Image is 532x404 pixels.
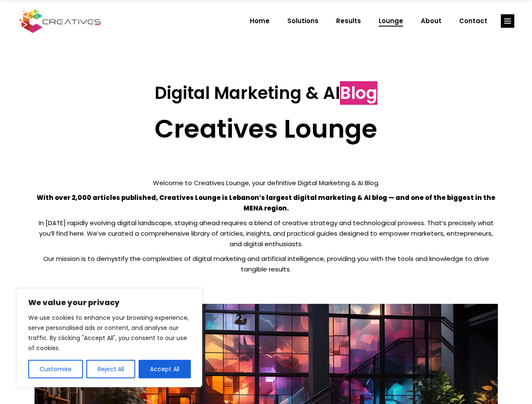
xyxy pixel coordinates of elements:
[412,10,450,32] a: About
[28,298,191,308] p: We value your privacy
[501,14,514,28] a: link
[139,360,191,378] button: Accept All
[28,360,83,378] button: Customise
[421,10,441,32] span: About
[327,10,370,32] a: Results
[17,289,202,387] div: We value your privacy
[86,360,136,378] button: Reject All
[370,10,412,32] a: Lounge
[278,10,327,32] a: Solutions
[340,81,377,105] span: Blog
[450,10,496,32] a: Contact
[35,218,498,249] p: In [DATE] rapidly evolving digital landscape, staying ahead requires a blend of creative strategy...
[336,10,361,32] span: Results
[35,83,498,103] h3: Digital Marketing & AI
[28,313,191,353] p: We use cookies to enhance your browsing experience, serve personalised ads or content, and analys...
[250,10,270,32] span: Home
[18,8,103,34] img: Creatives
[35,178,498,188] p: Welcome to Creatives Lounge, your definitive Digital Marketing & AI Blog.
[37,193,495,213] strong: With over 2,000 articles published, Creatives Lounge is Lebanon’s largest digital marketing & AI ...
[379,10,403,32] span: Lounge
[35,114,498,144] h2: Creatives Lounge
[241,10,278,32] a: Home
[287,10,318,32] span: Solutions
[459,10,487,32] span: Contact
[35,253,498,274] p: Our mission is to demystify the complexities of digital marketing and artificial intelligence, pr...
